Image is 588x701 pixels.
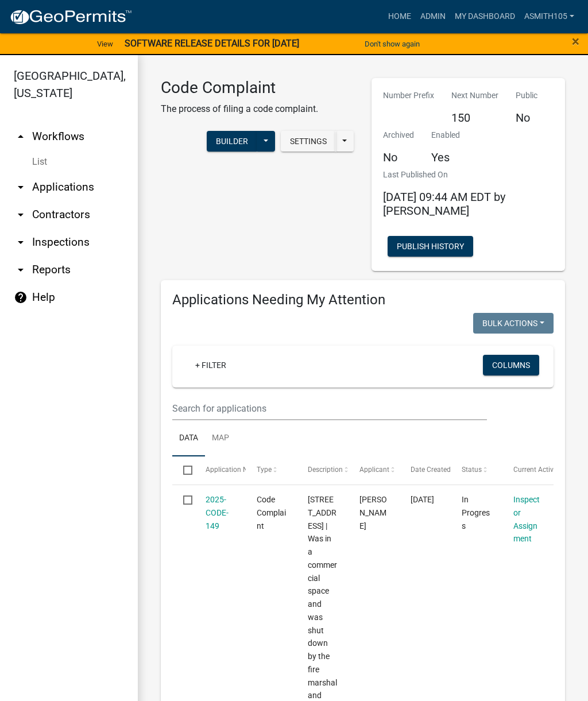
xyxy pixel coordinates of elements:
datatable-header-cell: Description [297,456,348,484]
datatable-header-cell: Type [246,456,297,484]
span: Description [308,466,343,474]
p: Last Published On [383,169,554,181]
span: Code Complaint [257,495,286,530]
datatable-header-cell: Applicant [349,456,400,484]
i: arrow_drop_down [14,180,28,194]
button: Close [572,34,579,48]
button: Publish History [388,236,473,257]
i: arrow_drop_up [14,130,28,144]
p: Number Prefix [383,90,434,102]
h4: Applications Needing My Attention [172,292,554,308]
span: Date Created [411,466,451,474]
a: Admin [416,6,450,28]
p: Public [516,90,537,102]
input: Search for applications [172,397,487,420]
h3: Code Complaint [161,78,318,98]
h5: No [516,111,537,125]
a: + Filter [186,355,235,375]
datatable-header-cell: Status [451,456,502,484]
button: Bulk Actions [473,313,554,334]
span: [DATE] 09:44 AM EDT by [PERSON_NAME] [383,190,505,218]
span: × [572,33,579,49]
p: Next Number [451,90,498,102]
button: Settings [281,131,336,152]
p: The process of filing a code complaint. [161,102,318,116]
span: Type [257,466,272,474]
a: Home [384,6,416,28]
a: Map [205,420,236,457]
datatable-header-cell: Select [172,456,194,484]
a: My Dashboard [450,6,520,28]
span: Application Number [206,466,268,474]
a: Data [172,420,205,457]
p: Archived [383,129,414,141]
span: In Progress [462,495,490,530]
span: Status [462,466,482,474]
span: Current Activity [513,466,561,474]
wm-modal-confirm: Workflow Publish History [388,242,473,251]
a: asmith105 [520,6,579,28]
a: Inspector Assignment [513,495,540,543]
span: 10/06/2025 [411,495,434,504]
strong: SOFTWARE RELEASE DETAILS FOR [DATE] [125,38,299,49]
h5: Yes [431,150,460,164]
button: Columns [483,355,539,375]
a: View [92,34,118,53]
button: Don't show again [360,34,424,53]
datatable-header-cell: Application Number [194,456,245,484]
p: Enabled [431,129,460,141]
h5: No [383,150,414,164]
span: Applicant [359,466,389,474]
datatable-header-cell: Current Activity [502,456,554,484]
h5: 150 [451,111,498,125]
span: Juana Dunn-Davis [359,495,387,530]
button: Builder [207,131,257,152]
i: help [14,291,28,304]
i: arrow_drop_down [14,263,28,277]
a: 2025-CODE-149 [206,495,229,530]
i: arrow_drop_down [14,235,28,249]
i: arrow_drop_down [14,208,28,222]
datatable-header-cell: Date Created [400,456,451,484]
